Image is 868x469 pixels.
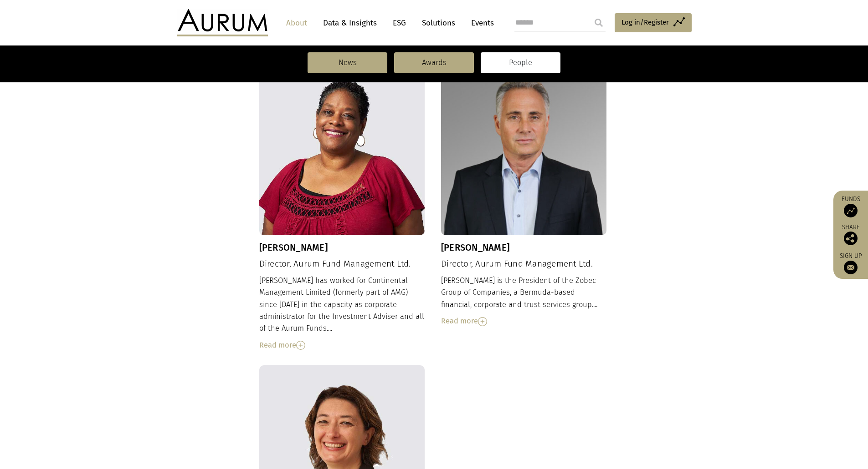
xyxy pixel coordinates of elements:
a: Sign up [838,252,863,274]
a: About [282,15,312,31]
img: Read More [478,317,487,326]
a: News [308,52,387,73]
div: Read more [441,315,607,327]
img: Share this post [844,232,858,245]
div: [PERSON_NAME] has worked for Continental Management Limited (formerly part of AMG) since [DATE] i... [259,275,425,351]
h3: [PERSON_NAME] [441,242,607,253]
h4: Director, Aurum Fund Management Ltd. [259,259,425,269]
img: Read More [296,341,305,350]
div: [PERSON_NAME] is the President of the Zobec Group of Companies, a Bermuda-based financial, corpor... [441,275,607,328]
img: Aurum [177,9,268,36]
input: Submit [590,14,608,32]
h4: Director, Aurum Fund Management Ltd. [441,259,607,269]
a: Funds [838,195,863,217]
a: Log in/Register [615,13,692,32]
div: Read more [259,339,425,351]
a: Solutions [417,15,460,31]
img: Sign up to our newsletter [844,261,858,274]
a: Data & Insights [318,15,381,31]
img: Access Funds [844,204,858,217]
h3: [PERSON_NAME] [259,242,425,253]
a: People [481,52,560,73]
span: Log in/Register [621,17,669,28]
a: ESG [388,15,411,31]
div: Share [838,224,863,245]
a: Events [467,15,494,31]
a: Awards [394,52,474,73]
